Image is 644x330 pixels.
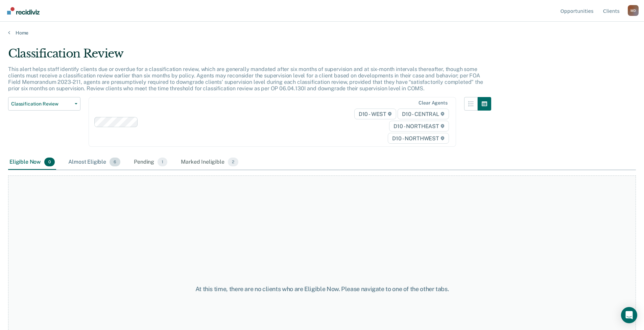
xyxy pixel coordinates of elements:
[8,66,483,92] p: This alert helps staff identify clients due or overdue for a classification review, which are gen...
[158,158,167,166] span: 1
[628,5,639,16] div: M D
[11,101,72,107] span: Classification Review
[180,155,240,170] div: Marked Ineligible2
[388,133,449,144] span: D10 - NORTHWEST
[44,158,55,166] span: 0
[389,121,449,132] span: D10 - NORTHEAST
[165,285,479,293] div: At this time, there are no clients who are Eligible Now. Please navigate to one of the other tabs.
[398,109,449,119] span: D10 - CENTRAL
[419,100,447,106] div: Clear agents
[621,307,637,323] div: Open Intercom Messenger
[8,47,491,66] div: Classification Review
[8,30,636,36] a: Home
[133,155,169,170] div: Pending1
[628,5,639,16] button: Profile dropdown button
[354,109,396,119] span: D10 - WEST
[228,158,238,166] span: 2
[7,7,40,15] img: Recidiviz
[8,97,80,111] button: Classification Review
[67,155,122,170] div: Almost Eligible6
[8,155,56,170] div: Eligible Now0
[110,158,120,166] span: 6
